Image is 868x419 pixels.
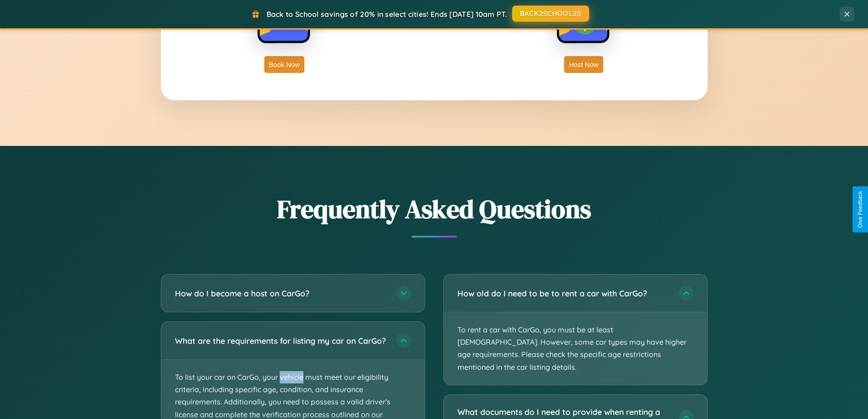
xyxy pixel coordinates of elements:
h3: What are the requirements for listing my car on CarGo? [175,335,387,347]
button: BACK2SCHOOL20 [512,5,589,22]
h3: How old do I need to be to rent a car with CarGo? [457,288,670,299]
button: Book Now [264,56,304,73]
h3: How do I become a host on CarGo? [175,288,387,299]
p: To rent a car with CarGo, you must be at least [DEMOGRAPHIC_DATA]. However, some car types may ha... [444,312,707,385]
button: Host Now [564,56,603,73]
h2: Frequently Asked Questions [161,191,708,227]
span: Back to School savings of 20% in select cities! Ends [DATE] 10am PT. [267,10,507,19]
div: Give Feedback [857,191,863,228]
